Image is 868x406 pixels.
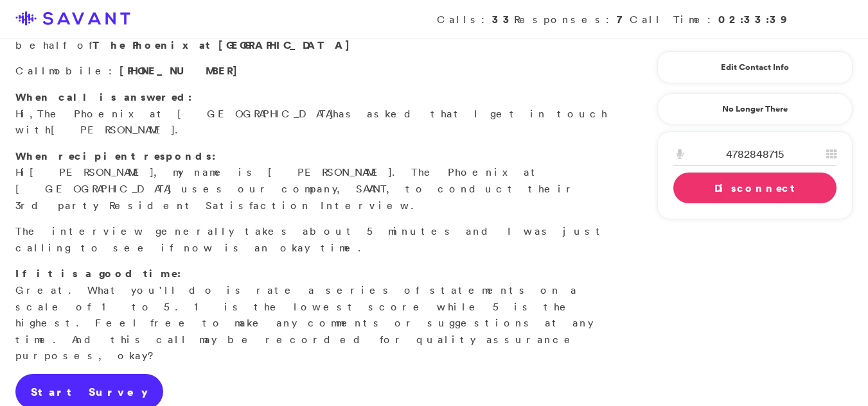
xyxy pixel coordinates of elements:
[673,57,837,78] a: Edit Contact Info
[30,165,154,178] span: [PERSON_NAME]
[51,123,175,136] span: [PERSON_NAME]
[15,90,192,104] strong: When call is answered:
[15,223,608,256] p: The interview generally takes about 5 minutes and I was just calling to see if now is an okay time.
[657,93,853,125] a: No Longer There
[93,38,357,52] strong: The Phoenix at [GEOGRAPHIC_DATA]
[15,148,608,214] p: Hi , my name is [PERSON_NAME]. The Phoenix at [GEOGRAPHIC_DATA] uses our company, SAVANT, to cond...
[15,63,608,80] p: Call :
[673,173,837,203] a: Disconnect
[120,63,244,78] span: [PHONE_NUMBER]
[15,149,216,163] strong: When recipient responds:
[37,107,333,120] span: The Phoenix at [GEOGRAPHIC_DATA]
[15,266,181,280] strong: If it is a good time:
[492,12,514,26] strong: 33
[718,12,788,26] strong: 02:33:39
[49,64,109,77] span: mobile
[617,12,630,26] strong: 7
[15,89,608,139] p: Hi, has asked that I get in touch with .
[15,266,608,364] p: Great. What you'll do is rate a series of statements on a scale of 1 to 5. 1 is the lowest score ...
